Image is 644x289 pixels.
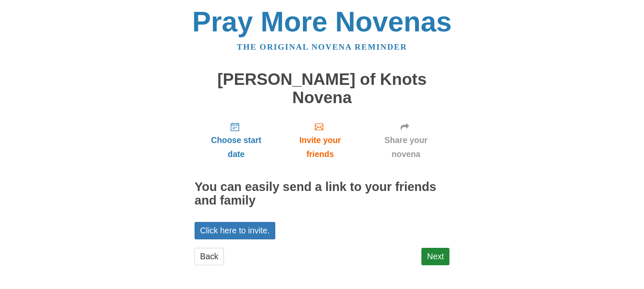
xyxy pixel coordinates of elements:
[371,133,441,161] span: Share your novena
[195,180,449,208] h2: You can easily send a link to your friends and family
[421,248,449,265] a: Next
[195,115,278,166] a: Choose start date
[195,248,224,265] a: Back
[278,115,362,166] a: Invite your friends
[195,70,449,107] h1: [PERSON_NAME] of Knots Novena
[237,42,407,51] a: The original novena reminder
[195,222,275,239] a: Click here to invite.
[203,133,269,161] span: Choose start date
[286,133,354,161] span: Invite your friends
[362,115,449,166] a: Share your novena
[192,6,452,37] a: Pray More Novenas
